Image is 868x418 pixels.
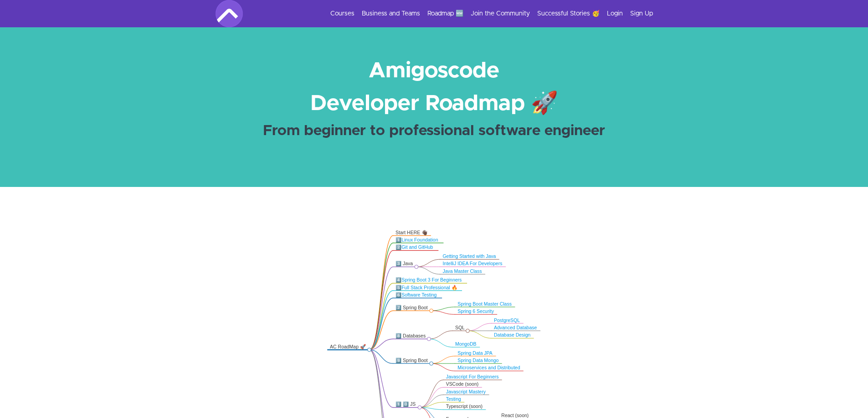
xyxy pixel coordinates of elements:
[369,60,499,82] strong: Amigoscode
[494,318,520,323] a: PostgreSQL
[456,342,477,347] a: MongoDB
[446,404,483,410] div: Typescript (soon)
[402,285,458,290] a: Full Stack Professional 🔥
[396,285,459,291] div: 5️⃣
[458,351,493,356] a: Spring Data JPA
[494,332,531,337] a: Database Design
[396,277,465,283] div: 4️⃣
[456,325,466,331] div: SQL
[396,305,429,311] div: 7️⃣ Spring Boot
[443,269,482,274] a: Java Master Class
[402,237,438,242] a: Linux Foundation
[330,9,354,18] a: Courses
[396,237,441,243] div: 1️⃣
[443,261,503,266] a: IntelliJ IDEA For Developers
[458,309,494,314] a: Spring 6 Security
[263,124,605,138] strong: From beginner to professional software engineer
[330,344,367,350] div: AC RoadMap 🚀
[427,9,463,18] a: Roadmap 🆕
[446,397,461,402] a: Testing
[446,382,479,388] div: VSCode (soon)
[402,277,462,282] a: Spring Boot 3 For Beginners
[402,292,437,297] a: Software Testing
[396,358,429,363] div: 9️⃣ Spring Boot
[446,389,486,394] a: Javascript Mastery
[458,365,520,370] a: Microservices and Distributed
[446,374,499,379] a: Javascript For Beginners
[310,93,558,115] strong: Developer Roadmap 🚀
[458,302,512,307] a: Spring Boot Master Class
[443,254,496,259] a: Getting Started with Java
[471,9,530,18] a: Join the Community
[396,245,436,251] div: 2️⃣
[607,9,623,18] a: Login
[396,333,427,339] div: 8️⃣ Databases
[396,230,428,236] div: Start HERE 👋🏿
[402,245,433,250] a: Git and GitHub
[630,9,653,18] a: Sign Up
[537,9,600,18] a: Successful Stories 🥳
[396,292,440,298] div: 6️⃣
[458,358,499,363] a: Spring Data Mongo
[494,325,537,330] a: Advanced Database
[362,9,420,18] a: Business and Teams
[396,402,418,408] div: 1️⃣ 0️⃣ JS
[396,261,415,267] div: 3️⃣ Java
